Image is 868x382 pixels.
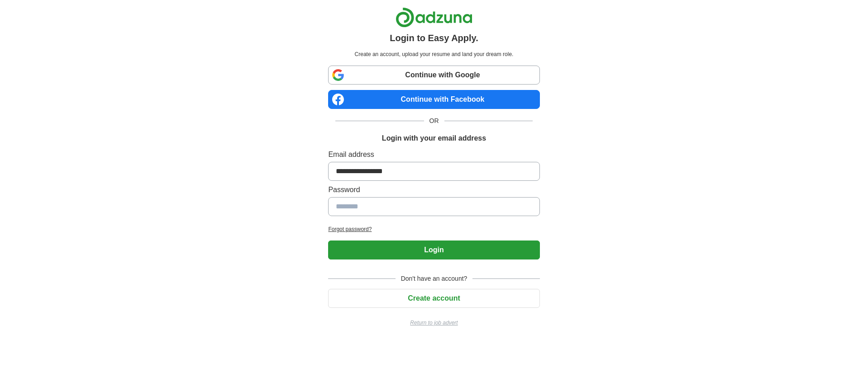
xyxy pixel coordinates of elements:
[328,184,539,195] label: Password
[396,7,472,28] img: Adzuna logo
[328,319,539,327] a: Return to job advert
[328,66,539,85] a: Continue with Google
[328,225,539,233] a: Forgot password?
[382,133,486,144] h1: Login with your email address
[330,50,538,58] p: Create an account, upload your resume and land your dream role.
[424,116,444,126] span: OR
[328,294,539,302] a: Create account
[396,274,473,283] span: Don't have an account?
[328,241,539,259] button: Login
[328,289,539,308] button: Create account
[328,90,539,109] a: Continue with Facebook
[390,31,478,45] h1: Login to Easy Apply.
[328,149,539,160] label: Email address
